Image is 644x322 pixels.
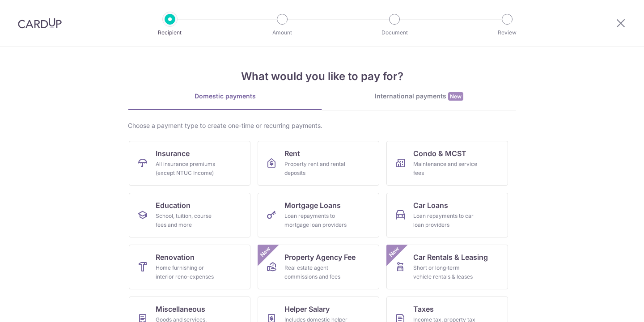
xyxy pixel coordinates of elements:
[386,245,508,289] a: Car Rentals & LeasingShort or long‑term vehicle rentals & leasesNew
[156,304,205,314] span: Miscellaneous
[386,141,508,186] a: Condo & MCSTMaintenance and service fees
[156,263,220,281] div: Home furnishing or interior reno-expenses
[156,200,191,211] span: Education
[128,121,516,130] div: Choose a payment type to create one-time or recurring payments.
[284,148,300,159] span: Rent
[156,148,190,159] span: Insurance
[322,92,516,101] div: International payments
[129,193,250,237] a: EducationSchool, tuition, course fees and more
[258,141,379,186] a: RentProperty rent and rental deposits
[413,263,478,281] div: Short or long‑term vehicle rentals & leases
[258,193,379,237] a: Mortgage LoansLoan repayments to mortgage loan providers
[413,200,448,211] span: Car Loans
[284,212,349,229] div: Loan repayments to mortgage loan providers
[284,304,330,314] span: Helper Salary
[258,245,379,289] a: Property Agency FeeReal estate agent commissions and feesNew
[129,141,250,186] a: InsuranceAll insurance premiums (except NTUC Income)
[128,68,516,85] h4: What would you like to pay for?
[129,245,250,289] a: RenovationHome furnishing or interior reno-expenses
[586,295,635,318] iframe: Opens a widget where you can find more information
[284,263,349,281] div: Real estate agent commissions and fees
[474,28,540,37] p: Review
[258,245,273,259] span: New
[284,200,341,211] span: Mortgage Loans
[413,252,488,263] span: Car Rentals & Leasing
[284,252,356,263] span: Property Agency Fee
[156,212,220,229] div: School, tuition, course fees and more
[18,18,62,29] img: CardUp
[361,28,428,37] p: Document
[249,28,315,37] p: Amount
[448,92,463,101] span: New
[156,252,195,263] span: Renovation
[413,148,466,159] span: Condo & MCST
[284,160,349,178] div: Property rent and rental deposits
[413,304,434,314] span: Taxes
[137,28,203,37] p: Recipient
[413,212,478,229] div: Loan repayments to car loan providers
[386,193,508,237] a: Car LoansLoan repayments to car loan providers
[128,92,322,101] div: Domestic payments
[156,160,220,178] div: All insurance premiums (except NTUC Income)
[387,245,402,259] span: New
[413,160,478,178] div: Maintenance and service fees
